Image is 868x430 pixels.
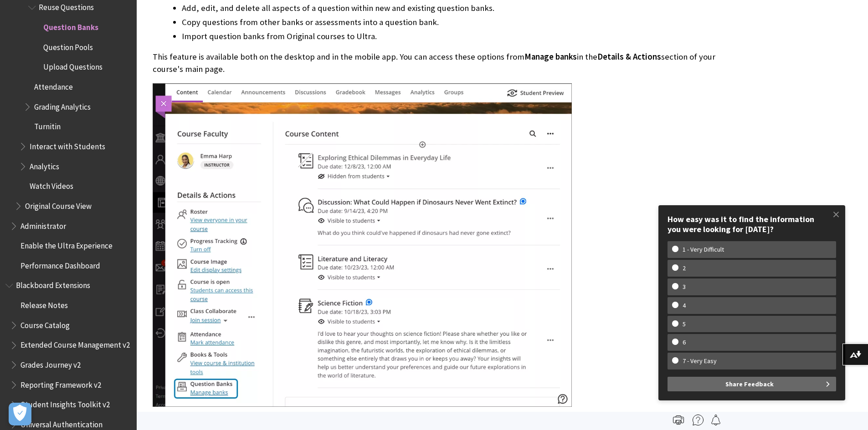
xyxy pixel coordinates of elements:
[672,264,696,272] w-span: 2
[43,40,93,52] span: Question Pools
[672,320,696,328] w-span: 5
[43,60,103,72] span: Upload Questions
[725,377,774,391] span: Share Feedback
[672,283,696,291] w-span: 3
[30,159,59,171] span: Analytics
[153,51,718,75] p: This feature is available both on the desktop and in the mobile app. You can access these options...
[672,246,734,253] w-span: 1 - Very Difficult
[21,397,110,410] span: Student Insights Toolkit v2
[693,415,704,425] img: More help
[30,139,105,151] span: Interact with Students
[182,2,718,15] li: Add, edit, and delete all aspects of a question within new and existing question banks.
[153,83,572,406] img: Location of Manage banks highlighted in the Details & Actions panel on the left of the Course Con...
[673,415,684,425] img: Print
[34,79,73,91] span: Attendance
[21,377,101,390] span: Reporting Framework v2
[43,20,98,32] span: Question Banks
[9,403,31,425] button: Open Preferences
[672,302,696,309] w-span: 4
[16,278,90,290] span: Blackboard Extensions
[21,238,113,250] span: Enable the Ultra Experience
[668,214,836,234] div: How easy was it to find the information you were looking for [DATE]?
[21,338,130,350] span: Extended Course Management v2
[21,218,66,231] span: Administrator
[672,339,696,346] w-span: 6
[597,51,661,62] span: Details & Actions
[182,30,718,43] li: Import question banks from Original courses to Ultra.
[25,198,92,211] span: Original Course View
[21,357,81,369] span: Grades Journey v2
[30,178,73,191] span: Watch Videos
[34,99,91,111] span: Grading Analytics
[672,357,727,365] w-span: 7 - Very Easy
[668,377,836,391] button: Share Feedback
[21,298,68,310] span: Release Notes
[182,16,718,29] li: Copy questions from other banks or assessments into a question bank.
[34,119,61,132] span: Turnitin
[21,318,70,330] span: Course Catalog
[21,258,100,270] span: Performance Dashboard
[524,51,577,62] span: Manage banks
[710,415,721,425] img: Follow this page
